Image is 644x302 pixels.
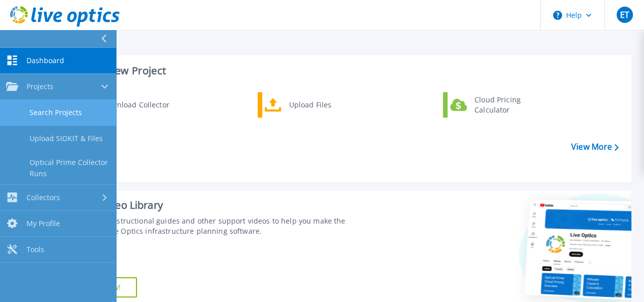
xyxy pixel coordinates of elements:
[258,92,362,118] a: Upload Files
[469,95,545,115] div: Cloud Pricing Calculator
[26,56,64,65] span: Dashboard
[60,199,362,212] div: Support Video Library
[97,95,174,115] div: Download Collector
[26,193,60,202] span: Collectors
[620,11,629,19] span: ET
[284,95,359,115] div: Upload Files
[26,82,53,91] span: Projects
[443,92,547,118] a: Cloud Pricing Calculator
[26,245,44,254] span: Tools
[571,142,619,152] a: View More
[72,92,176,118] a: Download Collector
[26,219,60,228] span: My Profile
[72,65,618,76] h3: Start a New Project
[60,216,362,236] div: Find tutorials, instructional guides and other support videos to help you make the most of your L...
